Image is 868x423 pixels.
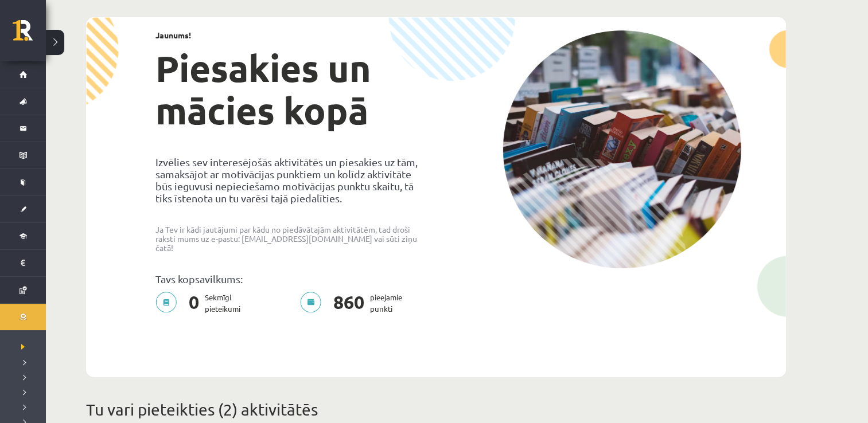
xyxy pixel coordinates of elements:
p: Sekmīgi pieteikumi [155,292,247,315]
p: pieejamie punkti [300,292,409,315]
p: Tavs kopsavilkums: [155,273,427,285]
img: campaign-image-1c4f3b39ab1f89d1fca25a8facaab35ebc8e40cf20aedba61fd73fb4233361ac.png [503,30,741,268]
p: Tu vari pieteikties (2) aktivitātēs [86,398,786,422]
h1: Piesakies un mācies kopā [155,47,427,132]
span: 0 [183,292,205,315]
strong: Jaunums! [155,30,191,40]
span: 860 [328,292,370,315]
a: Rīgas 1. Tālmācības vidusskola [13,20,46,49]
p: Izvēlies sev interesējošās aktivitātēs un piesakies uz tām, samaksājot ar motivācijas punktiem un... [155,156,427,204]
p: Ja Tev ir kādi jautājumi par kādu no piedāvātajām aktivitātēm, tad droši raksti mums uz e-pastu: ... [155,225,427,252]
